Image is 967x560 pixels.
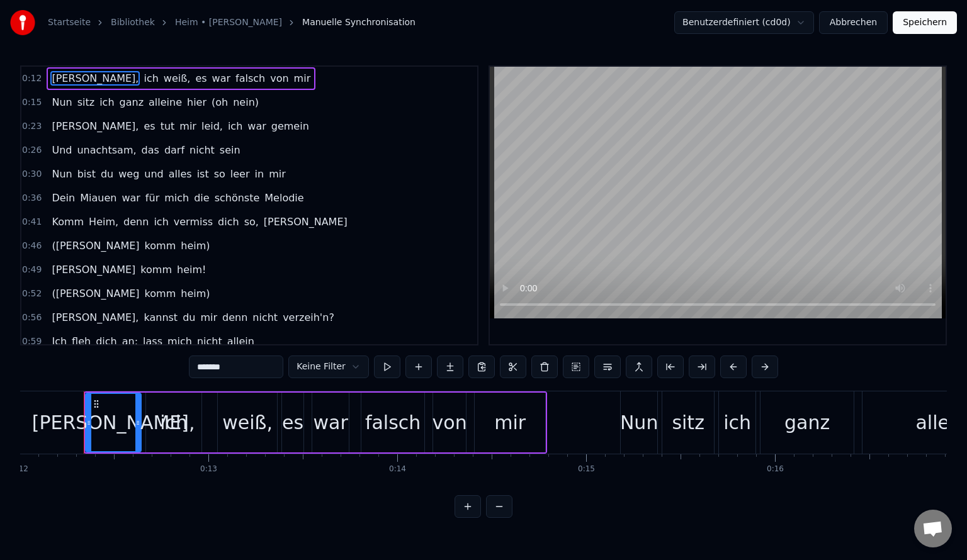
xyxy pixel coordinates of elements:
[234,71,266,86] span: falsch
[144,286,178,301] span: komm
[48,16,416,29] nav: breadcrumb
[22,192,42,204] span: 0:36
[672,408,704,437] div: sitz
[22,96,42,109] span: 0:15
[211,71,232,86] span: war
[263,191,305,205] span: Melodie
[218,143,242,157] span: sein
[94,334,118,349] span: dich
[76,143,137,157] span: unachtsam,
[71,334,92,349] span: fleh
[22,144,42,157] span: 0:26
[270,119,310,133] span: gemein
[152,215,169,229] span: ich
[50,95,73,109] span: Nun
[213,167,227,181] span: so
[188,143,216,157] span: nicht
[196,167,210,181] span: ist
[213,191,261,205] span: schönste
[210,95,229,109] span: (oh
[196,334,223,349] span: nicht
[50,191,76,205] span: Dein
[50,167,73,181] span: Nun
[578,464,595,474] div: 0:15
[243,215,260,229] span: so,
[226,334,256,349] span: allein
[433,408,467,437] div: von
[166,334,193,349] span: mich
[117,167,140,181] span: weg
[22,72,42,85] span: 0:12
[186,95,208,109] span: hier
[142,119,156,133] span: es
[50,119,140,133] span: [PERSON_NAME],
[200,119,224,133] span: leid,
[293,71,312,86] span: mir
[302,16,416,29] span: Manuelle Synchronisation
[140,143,161,157] span: das
[147,95,183,109] span: alleine
[111,16,155,29] a: Bibliothek
[269,71,290,86] span: von
[221,310,249,325] span: denn
[229,167,251,181] span: leer
[227,119,244,133] span: ich
[76,95,96,109] span: sitz
[142,334,164,349] span: lass
[282,408,303,437] div: es
[50,215,85,229] span: Komm
[199,310,218,325] span: mir
[139,262,173,277] span: komm
[50,310,140,325] span: [PERSON_NAME],
[118,95,145,109] span: ganz
[32,408,195,437] div: [PERSON_NAME],
[767,464,784,474] div: 0:16
[893,11,957,34] button: Speichern
[181,310,196,325] span: du
[22,120,42,133] span: 0:23
[79,191,118,205] span: Miauen
[179,286,211,301] span: heim)
[172,215,214,229] span: vermiss
[22,288,42,300] span: 0:52
[50,262,137,277] span: [PERSON_NAME]
[200,464,217,474] div: 0:13
[144,191,161,205] span: für
[98,95,115,109] span: ich
[167,167,193,181] span: alles
[144,238,178,253] span: komm
[179,238,211,253] span: heim)
[50,286,140,301] span: ([PERSON_NAME]
[222,408,273,437] div: weiß,
[22,168,42,181] span: 0:30
[22,216,42,228] span: 0:41
[313,408,348,437] div: war
[263,215,349,229] span: [PERSON_NAME]
[620,408,658,437] div: Nun
[914,510,952,547] div: Chat öffnen
[22,240,42,252] span: 0:46
[193,191,210,205] span: die
[99,167,115,181] span: du
[254,167,266,181] span: in
[494,408,526,437] div: mir
[819,11,888,34] button: Abbrechen
[142,310,179,325] span: kannst
[120,191,141,205] span: war
[22,335,42,348] span: 0:59
[143,167,164,181] span: und
[50,143,73,157] span: Und
[162,71,192,86] span: weiß,
[246,119,267,133] span: war
[76,167,97,181] span: bist
[281,310,336,325] span: verzeih'n?
[121,334,139,349] span: an:
[10,10,35,35] img: youka
[784,408,830,437] div: ganz
[176,262,207,277] span: heim!
[88,215,120,229] span: Heim,
[268,167,287,181] span: mir
[50,71,140,86] span: [PERSON_NAME],
[232,95,260,109] span: nein)
[50,334,68,349] span: Ich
